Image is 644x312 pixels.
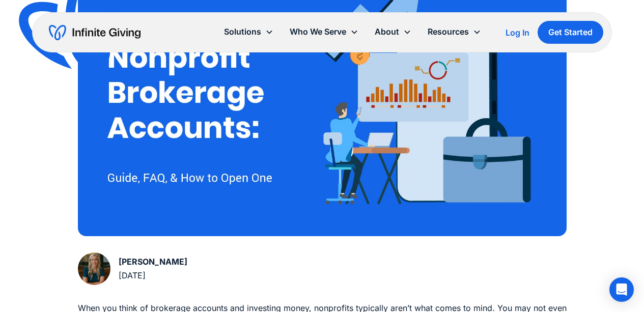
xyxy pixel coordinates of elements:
div: About [375,25,399,39]
div: Resources [428,25,469,39]
div: About [367,21,419,43]
a: home [49,24,141,41]
div: Solutions [216,21,282,43]
div: Open Intercom Messenger [609,277,634,302]
div: Resources [419,21,489,43]
div: Log In [506,29,529,37]
div: Who We Serve [282,21,367,43]
a: Log In [506,26,529,39]
div: Who We Serve [290,25,346,39]
a: Get Started [538,21,603,44]
div: [PERSON_NAME] [119,255,187,269]
div: [DATE] [119,269,187,282]
div: Solutions [224,25,261,39]
a: [PERSON_NAME][DATE] [78,252,187,285]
